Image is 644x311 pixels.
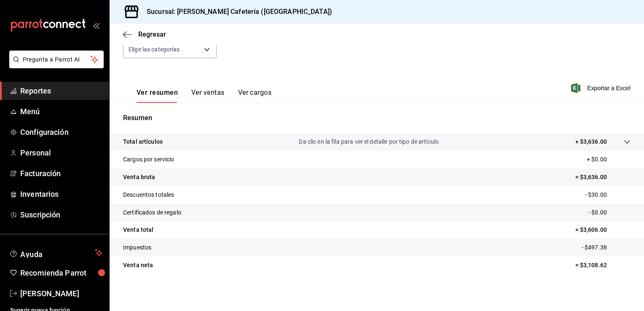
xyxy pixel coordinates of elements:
p: = $3,108.62 [575,261,631,270]
button: Ver cargos [238,88,272,103]
p: Venta total [123,225,153,234]
span: Pregunta a Parrot AI [23,55,91,64]
p: - $30.00 [585,190,631,199]
p: Venta neta [123,261,153,270]
button: Ver resumen [137,88,178,103]
span: Ayuda [20,248,91,258]
button: Ver ventas [191,88,225,103]
span: Facturación [20,168,102,179]
span: Suscripción [20,209,102,220]
h3: Sucursal: [PERSON_NAME] Cafetería ([GEOGRAPHIC_DATA]) [140,7,332,17]
span: [PERSON_NAME] [20,288,102,299]
span: Regresar [138,30,166,38]
span: Configuración [20,126,102,138]
p: = $3,606.00 [575,225,631,234]
span: Personal [20,147,102,158]
p: + $3,636.00 [575,137,607,146]
p: Descuentos totales [123,190,174,199]
span: Inventarios [20,188,102,200]
p: - $0.00 [588,208,631,217]
span: Recomienda Parrot [20,267,102,279]
p: + $0.00 [587,155,631,164]
span: Elige las categorías [129,45,180,54]
p: - $497.38 [582,243,631,252]
p: = $3,636.00 [575,173,631,182]
p: Cargos por servicio [123,155,174,164]
p: Total artículos [123,137,163,146]
div: navigation tabs [137,88,271,103]
span: Reportes [20,85,102,97]
button: open_drawer_menu [93,22,99,29]
p: Resumen [123,113,631,123]
button: Regresar [123,30,166,38]
p: Venta bruta [123,173,155,182]
a: Pregunta a Parrot AI [6,61,104,70]
p: Certificados de regalo [123,208,181,217]
p: Impuestos [123,243,151,252]
button: Exportar a Excel [573,83,631,93]
p: Da clic en la fila para ver el detalle por tipo de artículo [299,137,439,146]
span: Menú [20,106,102,117]
button: Pregunta a Parrot AI [9,51,104,68]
